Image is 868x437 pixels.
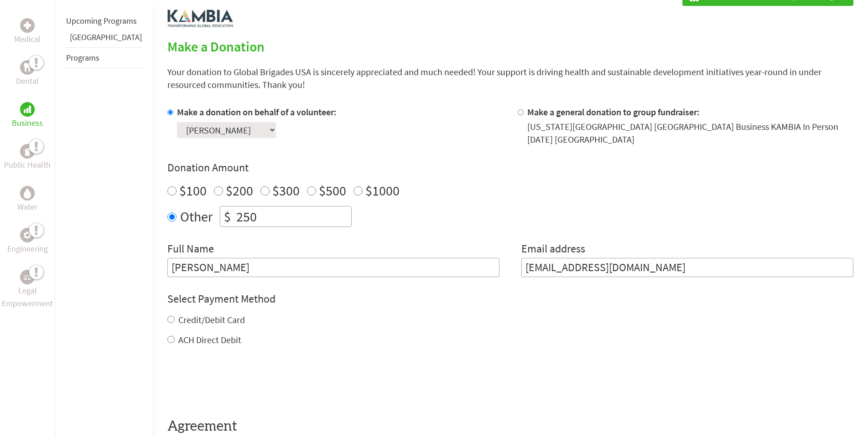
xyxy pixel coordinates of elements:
label: Make a general donation to group fundraiser: [527,106,700,118]
label: ACH Direct Debit [178,334,241,345]
h4: Agreement [167,418,853,435]
div: $ [220,206,234,226]
label: Make a donation on behalf of a volunteer: [177,106,337,118]
label: $200 [226,182,253,199]
input: Enter Full Name [167,258,499,277]
a: EngineeringEngineering [7,228,48,255]
img: logo-kambia.png [167,10,233,27]
p: Medical [14,33,41,46]
div: Legal Empowerment [20,270,35,284]
a: WaterWater [17,186,37,213]
div: Public Health [20,144,35,159]
h4: Donation Amount [167,160,853,175]
input: Your Email [521,258,853,277]
div: [US_STATE][GEOGRAPHIC_DATA] [GEOGRAPHIC_DATA] Business KAMBIA In Person [DATE] [GEOGRAPHIC_DATA] [527,120,853,146]
p: Engineering [7,242,48,255]
div: Engineering [20,228,35,242]
a: Legal EmpowermentLegal Empowerment [2,270,53,310]
a: Public HealthPublic Health [4,144,51,171]
a: Upcoming Programs [66,15,137,26]
label: $500 [319,182,346,199]
label: Full Name [167,242,214,258]
input: Enter Amount [234,206,351,226]
a: BusinessBusiness [12,102,43,129]
h4: Select Payment Method [167,292,853,306]
div: Business [20,102,35,117]
a: DentalDental [16,60,39,87]
li: Upcoming Programs [66,11,142,31]
img: Engineering [24,231,31,239]
p: Your donation to Global Brigades USA is sincerely appreciated and much needed! Your support is dr... [167,66,853,91]
label: Credit/Debit Card [178,314,245,325]
h2: Make a Donation [167,38,853,55]
img: Public Health [24,147,31,156]
label: Email address [521,242,585,258]
img: Dental [24,63,31,72]
a: MedicalMedical [14,18,41,46]
li: Programs [66,47,142,68]
label: Other [180,206,213,227]
label: $300 [272,182,300,199]
div: Medical [20,18,35,33]
img: Medical [24,22,31,29]
p: Dental [16,75,39,87]
li: Panama [66,31,142,47]
div: Dental [20,60,35,75]
p: Water [17,201,37,213]
p: Public Health [4,159,51,171]
img: Business [24,106,31,113]
p: Legal Empowerment [2,284,53,310]
div: Water [20,186,35,201]
a: [GEOGRAPHIC_DATA] [70,32,142,42]
a: Programs [66,52,99,63]
label: $1000 [365,182,400,199]
p: Business [12,117,43,129]
img: Legal Empowerment [24,274,31,280]
label: $100 [179,182,207,199]
iframe: reCAPTCHA [167,365,306,400]
img: Water [24,188,31,198]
